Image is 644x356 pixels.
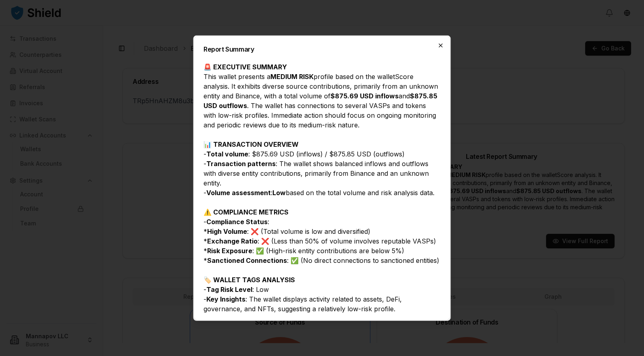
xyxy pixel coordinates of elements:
[207,246,252,254] strong: Risk Exposure
[204,46,440,52] div: Report Summary
[206,217,268,225] strong: Compliance Status
[206,150,248,158] strong: Total volume
[204,92,437,109] strong: $875.85 USD outflows
[207,237,258,245] strong: Exchange Ratio
[270,72,314,80] strong: MEDIUM RISK
[330,92,399,100] strong: $875.69 USD inflows
[204,275,295,283] strong: 🏷️ WALLET TAGS ANALYSIS
[204,140,299,148] strong: 📊 TRANSACTION OVERVIEW
[206,188,271,196] strong: Volume assessment
[207,256,287,264] strong: Sanctioned Connections
[206,159,276,167] strong: Transaction patterns
[206,295,245,303] strong: Key Insights
[206,285,252,293] strong: Tag Risk Level
[207,227,247,235] strong: High Volume
[204,208,289,216] strong: ⚠️ COMPLIANCE METRICS
[272,188,286,196] strong: Low
[204,62,287,71] strong: 🚨 EXECUTIVE SUMMARY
